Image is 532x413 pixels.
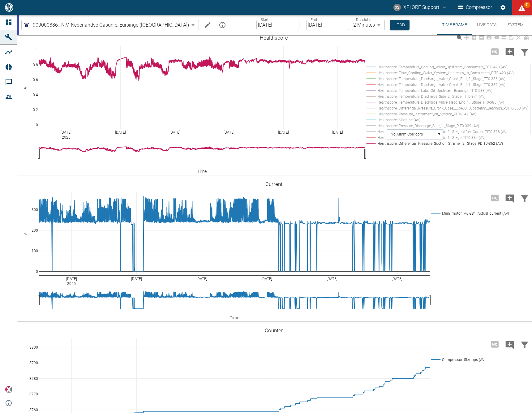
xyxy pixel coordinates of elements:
[517,44,532,60] button: Filter Chart Data
[201,19,214,31] button: Edit machine
[502,190,517,206] button: Add comment
[23,21,189,29] a: 909000886_ N.V. Nederlandse Gasunie_Eursinge ([GEOGRAPHIC_DATA])
[502,15,530,35] button: System
[502,44,517,60] button: Add comment
[497,2,508,13] button: Settings
[391,132,423,136] text: No Alarm Corridors
[393,2,448,13] button: compressors@neaxplore.com
[487,48,502,54] span: High Resolution only available for periods of <3 days
[437,15,472,35] button: Time Frame
[5,386,12,393] img: Xplore Logo
[524,2,530,8] span: 91
[4,3,14,11] img: logo
[487,195,502,200] span: High Resolution only available for periods of <3 days
[311,17,317,22] label: End
[472,15,502,35] button: Live Data
[517,190,532,206] button: Filter Chart Data
[256,20,299,30] input: MM/DD/YYYY
[487,341,502,347] span: High Resolution only available for periods of <3 days
[261,17,268,22] label: Start
[33,21,189,28] span: 909000886_ N.V. Nederlandse Gasunie_Eursinge ([GEOGRAPHIC_DATA])
[390,20,410,30] button: Load
[393,4,401,11] div: XS
[352,20,385,30] div: 2 Minutes
[457,2,494,13] button: Compressor
[502,336,517,352] button: Add comment
[356,17,373,22] label: Resolution
[517,336,532,352] button: Filter Chart Data
[301,21,304,28] p: –
[306,20,349,30] input: MM/DD/YYYY
[216,19,229,31] button: mission info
